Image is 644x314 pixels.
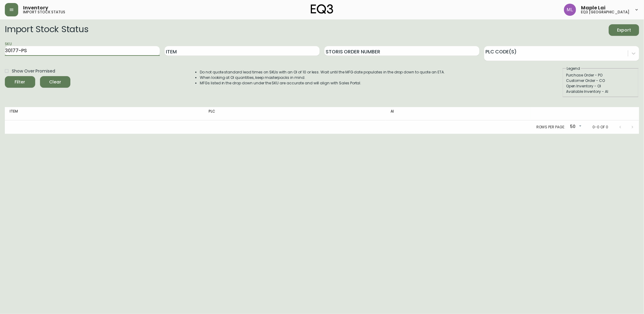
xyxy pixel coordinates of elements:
th: Item [5,107,204,120]
span: Maple Lai [581,5,605,10]
span: Show Over Promised [12,68,55,74]
th: AI [386,107,531,120]
li: When looking at OI quantities, keep masterpacks in mind. [200,75,445,80]
h2: Import Stock Status [5,24,88,36]
div: Purchase Order - PO [566,73,635,78]
img: 61e28cffcf8cc9f4e300d877dd684943 [564,4,576,16]
div: Open Inventory - OI [566,83,635,89]
p: Rows per page: [536,124,565,130]
th: PLC [204,107,386,120]
span: Clear [45,78,65,86]
button: Filter [5,76,35,88]
div: Filter [15,78,25,86]
p: 0-0 of 0 [592,124,608,130]
div: 50 [568,122,583,132]
button: Clear [40,76,70,88]
div: Customer Order - CO [566,78,635,83]
h5: import stock status [23,10,65,14]
span: Export [614,26,634,34]
button: Export [609,24,639,36]
li: Do not quote standard lead times on SKUs with an OI of 10 or less. Wait until the MFG date popula... [200,69,445,75]
span: Inventory [23,5,48,10]
li: MFGs listed in the drop down under the SKU are accurate and will align with Sales Portal. [200,80,445,86]
img: logo [311,4,333,14]
legend: Legend [566,66,581,71]
div: Available Inventory - AI [566,89,635,94]
h5: eq3 [GEOGRAPHIC_DATA] [581,10,629,14]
